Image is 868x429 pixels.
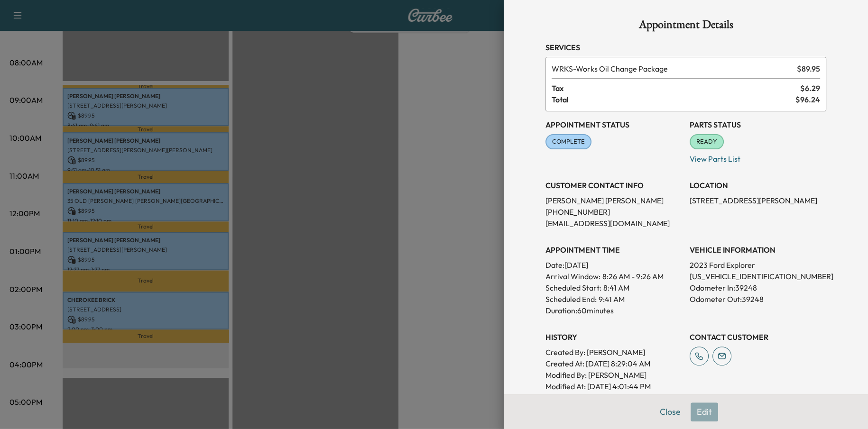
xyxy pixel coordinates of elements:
[552,82,800,94] span: Tax
[599,293,625,305] p: 9:41 AM
[690,149,826,164] p: View Parts List
[552,63,793,74] span: Works Oil Change Package
[545,259,682,271] p: Date: [DATE]
[545,331,682,343] h3: History
[602,271,664,282] span: 8:26 AM - 9:26 AM
[545,180,682,191] h3: CUSTOMER CONTACT INFO
[545,305,682,316] p: Duration: 60 minutes
[690,195,826,206] p: [STREET_ADDRESS][PERSON_NAME]
[545,218,682,229] p: [EMAIL_ADDRESS][DOMAIN_NAME]
[690,244,826,256] h3: VEHICLE INFORMATION
[545,42,826,53] h3: Services
[690,271,826,282] p: [US_VEHICLE_IDENTIFICATION_NUMBER]
[545,358,682,369] p: Created At : [DATE] 8:29:04 AM
[691,137,723,146] span: READY
[690,259,826,271] p: 2023 Ford Explorer
[545,271,682,282] p: Arrival Window:
[545,244,682,256] h3: APPOINTMENT TIME
[545,19,826,34] h1: Appointment Details
[654,402,687,421] button: Close
[545,293,597,305] p: Scheduled End:
[603,282,629,293] p: 8:41 AM
[545,206,682,218] p: [PHONE_NUMBER]
[545,369,682,381] p: Modified By : [PERSON_NAME]
[545,195,682,206] p: [PERSON_NAME] [PERSON_NAME]
[546,137,591,146] span: COMPLETE
[690,331,826,343] h3: CONTACT CUSTOMER
[545,347,682,358] p: Created By : [PERSON_NAME]
[690,293,826,305] p: Odometer Out: 39248
[797,63,820,74] span: $ 89.95
[545,282,601,293] p: Scheduled Start:
[545,119,682,130] h3: Appointment Status
[690,282,826,293] p: Odometer In: 39248
[795,94,820,105] span: $ 96.24
[552,94,795,105] span: Total
[545,381,682,392] p: Modified At : [DATE] 4:01:44 PM
[690,180,826,191] h3: LOCATION
[690,119,826,130] h3: Parts Status
[800,82,820,94] span: $ 6.29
